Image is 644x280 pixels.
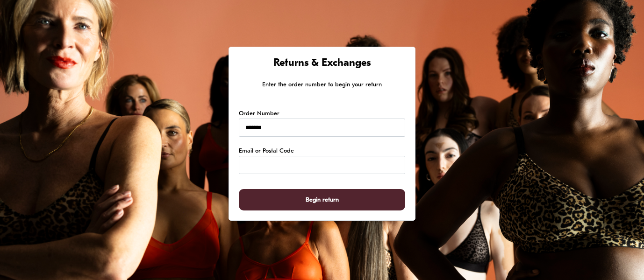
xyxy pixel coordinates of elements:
[306,189,339,210] span: Begin return
[239,147,294,156] label: Email or Postal Code
[239,80,405,90] p: Enter the order number to begin your return
[239,57,405,70] h1: Returns & Exchanges
[239,109,279,119] label: Order Number
[239,189,405,211] button: Begin return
